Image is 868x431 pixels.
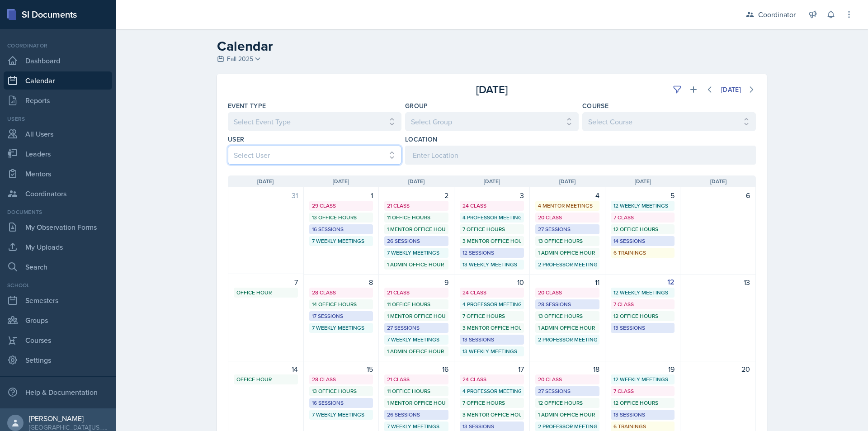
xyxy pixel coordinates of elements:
div: 1 Admin Office Hour [387,347,446,355]
div: 3 [460,190,524,201]
div: 6 Trainings [613,249,672,257]
div: 13 Weekly Meetings [462,260,521,269]
div: 7 Weekly Meetings [387,336,446,344]
a: Mentors [4,165,112,183]
div: 7 Weekly Meetings [387,249,446,257]
a: Courses [4,331,112,349]
button: [DATE] [715,82,747,97]
div: 28 Class [312,375,371,384]
div: 2 Professor Meetings [538,260,597,269]
a: My Observation Forms [4,218,112,236]
div: [DATE] [404,81,580,98]
div: 21 Class [387,375,446,384]
label: Location [405,135,438,144]
div: Help & Documentation [4,383,112,401]
div: 7 Weekly Meetings [312,237,371,245]
span: Fall 2025 [227,54,253,64]
h2: Calendar [217,38,767,54]
div: 12 Weekly Meetings [613,202,672,210]
div: 4 [535,190,599,201]
div: 13 Office Hours [312,387,371,395]
div: 12 Weekly Meetings [613,289,672,297]
a: Reports [4,91,112,109]
div: 2 Professor Meetings [538,336,597,344]
div: 24 Class [462,289,521,297]
a: Leaders [4,145,112,163]
div: 18 [535,364,599,374]
div: 17 [460,364,524,374]
div: 13 Sessions [462,336,521,344]
div: 13 Weekly Meetings [462,347,521,355]
div: 13 Sessions [613,324,672,332]
span: [DATE] [635,177,651,185]
div: 7 Class [613,300,672,308]
div: 1 Mentor Office Hour [387,399,446,407]
div: 10 [460,277,524,288]
div: 8 [309,277,373,288]
div: 7 Weekly Meetings [312,411,371,419]
div: 19 [611,364,675,374]
div: 13 Sessions [462,422,521,431]
div: Office Hour [236,375,295,384]
div: 3 Mentor Office Hours [462,324,521,332]
div: Coordinator [4,42,112,50]
div: 11 [535,277,599,288]
div: 16 [384,364,448,374]
div: 3 Mentor Office Hours [462,411,521,419]
div: 7 Office Hours [462,312,521,320]
a: Groups [4,311,112,329]
div: 16 Sessions [312,225,371,233]
div: 7 Weekly Meetings [387,422,446,431]
div: 2 [384,190,448,201]
div: 26 Sessions [387,237,446,245]
div: 1 Mentor Office Hour [387,225,446,233]
div: 14 Sessions [613,237,672,245]
div: 24 Class [462,202,521,210]
div: Users [4,115,112,123]
div: 31 [234,190,298,201]
div: 24 Class [462,375,521,384]
div: 28 Sessions [538,300,597,308]
div: 11 Office Hours [387,387,446,395]
div: Office Hour [236,289,295,297]
span: [DATE] [408,177,425,185]
div: 20 Class [538,213,597,222]
input: Enter Location [405,146,756,165]
div: 13 Office Hours [538,312,597,320]
div: 20 [686,364,750,374]
a: Semesters [4,291,112,309]
label: Event Type [228,101,266,110]
div: 12 Office Hours [538,399,597,407]
div: 12 Weekly Meetings [613,375,672,384]
div: 9 [384,277,448,288]
span: [DATE] [484,177,500,185]
label: User [228,135,244,144]
div: 11 Office Hours [387,213,446,222]
div: 12 Office Hours [613,225,672,233]
span: [DATE] [257,177,274,185]
div: 1 Mentor Office Hour [387,312,446,320]
div: 27 Sessions [538,225,597,233]
a: All Users [4,125,112,143]
div: 5 [611,190,675,201]
div: 7 Class [613,387,672,395]
div: 27 Sessions [538,387,597,395]
div: 4 Professor Meetings [462,387,521,395]
div: 28 Class [312,289,371,297]
div: 13 [686,277,750,288]
div: 12 Sessions [462,249,521,257]
span: [DATE] [333,177,349,185]
div: 7 Weekly Meetings [312,324,371,332]
a: Dashboard [4,52,112,70]
div: 13 Sessions [613,411,672,419]
div: [DATE] [721,86,741,93]
a: Coordinators [4,185,112,203]
div: 7 Class [613,213,672,222]
div: 27 Sessions [387,324,446,332]
div: 1 [309,190,373,201]
div: 12 Office Hours [613,312,672,320]
div: School [4,281,112,289]
div: 4 Professor Meetings [462,213,521,222]
a: Settings [4,351,112,369]
div: 7 Office Hours [462,225,521,233]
